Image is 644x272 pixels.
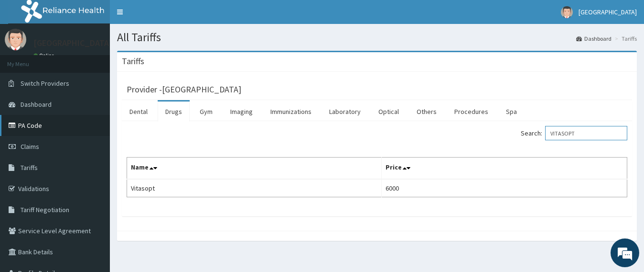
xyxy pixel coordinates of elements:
[223,102,260,122] a: Imaging
[122,102,155,122] a: Dental
[5,175,182,209] textarea: Type your message and hit 'Enter'
[50,54,161,66] div: Chat with us now
[21,142,39,151] span: Claims
[561,6,573,18] img: User Image
[33,52,56,59] a: Online
[498,102,525,122] a: Spa
[409,102,444,122] a: Others
[157,5,180,28] div: Minimize live chat window
[382,179,627,197] td: 6000
[127,85,241,94] h3: Provider - [GEOGRAPHIC_DATA]
[55,78,132,174] span: We're online!
[127,179,382,197] td: Vitasopt
[158,102,190,122] a: Drugs
[21,79,69,88] span: Switch Providers
[117,31,637,44] h1: All Tariffs
[5,29,26,50] img: User Image
[122,57,144,66] h3: Tariffs
[612,34,637,43] li: Tariffs
[192,102,220,122] a: Gym
[127,158,382,180] th: Name
[447,102,496,122] a: Procedures
[21,205,69,214] span: Tariff Negotiation
[263,102,319,122] a: Immunizations
[33,39,112,47] p: [GEOGRAPHIC_DATA]
[322,102,368,122] a: Laboratory
[576,34,612,43] a: Dashboard
[21,163,38,172] span: Tariffs
[371,102,407,122] a: Optical
[21,100,52,109] span: Dashboard
[579,8,637,16] span: [GEOGRAPHIC_DATA]
[382,158,627,180] th: Price
[18,48,39,72] img: d_794563401_company_1708531726252_794563401
[545,126,627,140] input: Search:
[521,126,627,140] label: Search:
